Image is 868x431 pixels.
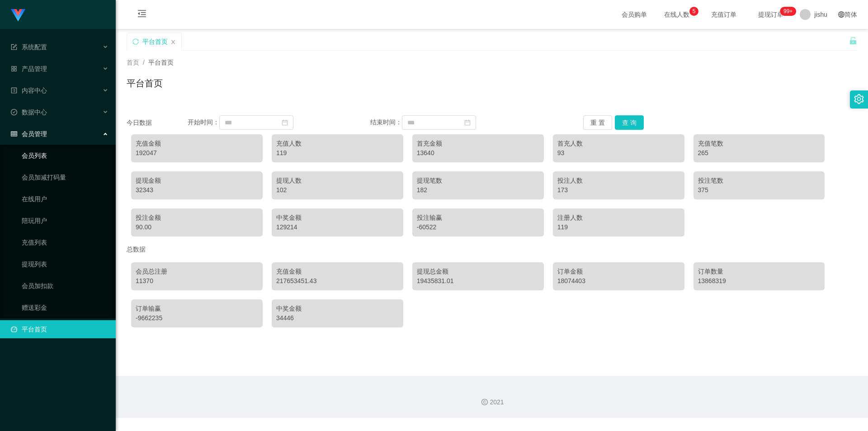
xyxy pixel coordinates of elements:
div: 119 [557,223,680,232]
i: 图标: form [11,44,17,50]
i: 图标: calendar [464,119,471,126]
span: 系统配置 [11,43,47,51]
span: 会员管理 [11,130,47,137]
div: 90.00 [136,223,258,232]
div: 订单输赢 [136,304,258,313]
div: 投注人数 [557,176,680,185]
span: 平台首页 [148,59,174,66]
i: 图标: appstore-o [11,66,17,72]
div: 375 [698,185,821,195]
div: 102 [276,185,399,195]
span: 首页 [127,59,139,66]
sup: 5 [689,7,698,16]
h1: 平台首页 [127,76,163,90]
span: 开始时间： [188,118,219,126]
span: 内容中心 [11,87,47,94]
button: 重 置 [583,115,612,130]
i: 图标: menu-fold [127,0,157,29]
div: 93 [557,148,680,158]
i: 图标: global [838,11,844,18]
div: -60522 [417,223,539,232]
div: 投注输赢 [417,213,539,223]
div: 会员总注册 [136,267,258,276]
a: 赠送彩金 [22,298,108,317]
span: 数据中心 [11,109,47,116]
i: 图标: calendar [282,119,288,126]
div: 首充人数 [557,139,680,148]
span: 提现订单 [754,11,788,18]
div: 平台首页 [142,33,168,50]
div: 11370 [136,276,258,286]
div: 投注金额 [136,213,258,223]
i: 图标: unlock [849,37,857,45]
div: 173 [557,185,680,195]
sup: 1109 [780,7,796,16]
div: 提现笔数 [417,176,539,185]
div: 中奖金额 [276,304,399,313]
div: 订单金额 [557,267,680,276]
a: 会员加减打码量 [22,168,108,186]
div: 总数据 [127,241,857,258]
div: 充值金额 [276,267,399,276]
span: 充值订单 [707,11,741,18]
div: 充值笔数 [698,139,821,148]
span: / [143,59,145,66]
div: 首充金额 [417,139,539,148]
a: 在线用户 [22,190,108,208]
div: 今日数据 [127,118,188,128]
span: 结束时间： [370,118,402,126]
div: -9662235 [136,313,258,323]
span: 在线人数 [660,11,694,18]
div: 提现金额 [136,176,258,185]
a: 陪玩用户 [22,212,108,230]
div: 13868319 [698,276,821,286]
span: 产品管理 [11,65,47,72]
div: 182 [417,185,539,195]
div: 提现人数 [276,176,399,185]
div: 192047 [136,148,258,158]
div: 充值金额 [136,139,258,148]
div: 2021 [123,398,861,407]
i: 图标: table [11,131,17,137]
i: 图标: setting [854,94,864,104]
div: 注册人数 [557,213,680,223]
a: 图标: dashboard平台首页 [11,320,108,338]
i: 图标: profile [11,87,17,94]
div: 265 [698,148,821,158]
div: 订单数量 [698,267,821,276]
i: 图标: copyright [481,399,488,405]
div: 投注笔数 [698,176,821,185]
a: 会员加扣款 [22,277,108,295]
div: 217653451.43 [276,276,399,286]
button: 查 询 [615,115,644,130]
div: 充值人数 [276,139,399,148]
a: 提现列表 [22,255,108,273]
div: 19435831.01 [417,276,539,286]
div: 18074403 [557,276,680,286]
div: 提现总金额 [417,267,539,276]
div: 中奖金额 [276,213,399,223]
a: 会员列表 [22,147,108,165]
i: 图标: close [170,39,176,45]
div: 34446 [276,313,399,323]
div: 119 [276,148,399,158]
i: 图标: sync [132,38,139,45]
i: 图标: check-circle-o [11,109,17,115]
img: logo.9652507e.png [11,9,25,22]
a: 充值列表 [22,233,108,251]
p: 5 [693,7,696,16]
div: 129214 [276,223,399,232]
div: 32343 [136,185,258,195]
div: 13640 [417,148,539,158]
